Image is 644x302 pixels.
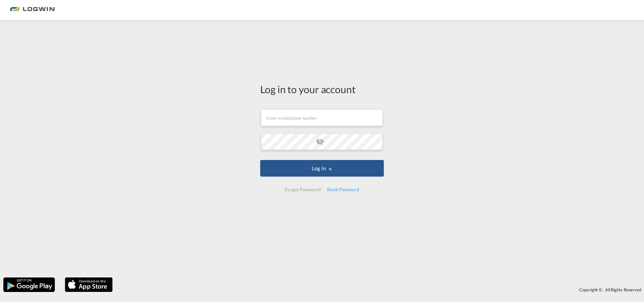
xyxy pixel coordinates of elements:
[316,138,324,146] md-icon: icon-eye-off
[64,277,113,293] img: apple.png
[260,82,384,96] div: Log in to your account
[324,184,362,196] div: Reset Password
[116,284,644,295] div: Copyright © . All Rights Reserved
[260,160,384,177] button: LOGIN
[3,277,55,293] img: google.png
[282,184,324,196] div: Forgot Password?
[10,3,55,18] img: bc73a0e0d8c111efacd525e4c8ad7d32.png
[261,109,383,126] input: Enter email/phone number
